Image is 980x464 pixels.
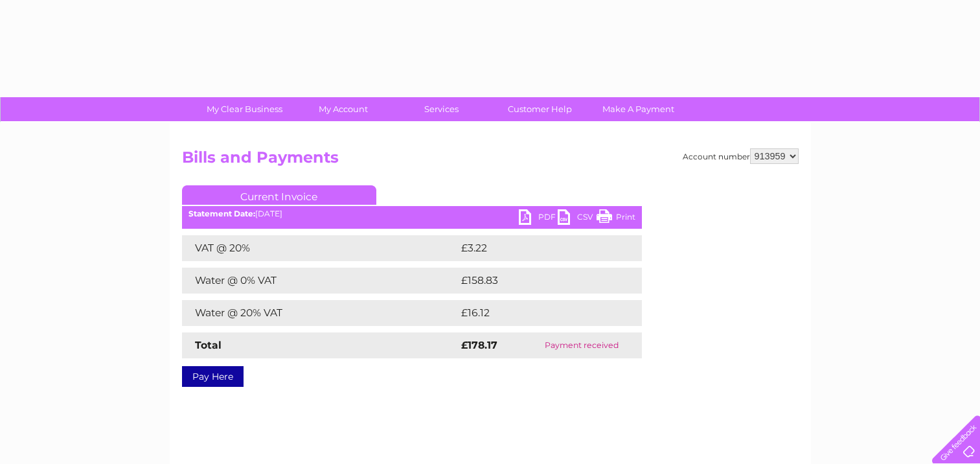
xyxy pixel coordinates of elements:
[585,97,692,121] a: Make A Payment
[182,209,642,218] div: [DATE]
[182,235,458,261] td: VAT @ 20%
[486,97,593,121] a: Customer Help
[182,300,458,326] td: Water @ 20% VAT
[683,148,799,164] div: Account number
[191,97,298,121] a: My Clear Business
[458,235,611,261] td: £3.22
[388,97,495,121] a: Services
[458,300,613,326] td: £16.12
[521,332,641,358] td: Payment received
[290,97,396,121] a: My Account
[182,366,244,387] a: Pay Here
[182,148,799,173] h2: Bills and Payments
[597,209,635,228] a: Print
[182,268,458,294] td: Water @ 0% VAT
[188,209,255,218] b: Statement Date:
[461,339,497,351] strong: £178.17
[458,268,618,294] td: £158.83
[558,209,597,228] a: CSV
[182,185,376,205] a: Current Invoice
[519,209,558,228] a: PDF
[195,339,222,351] strong: Total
